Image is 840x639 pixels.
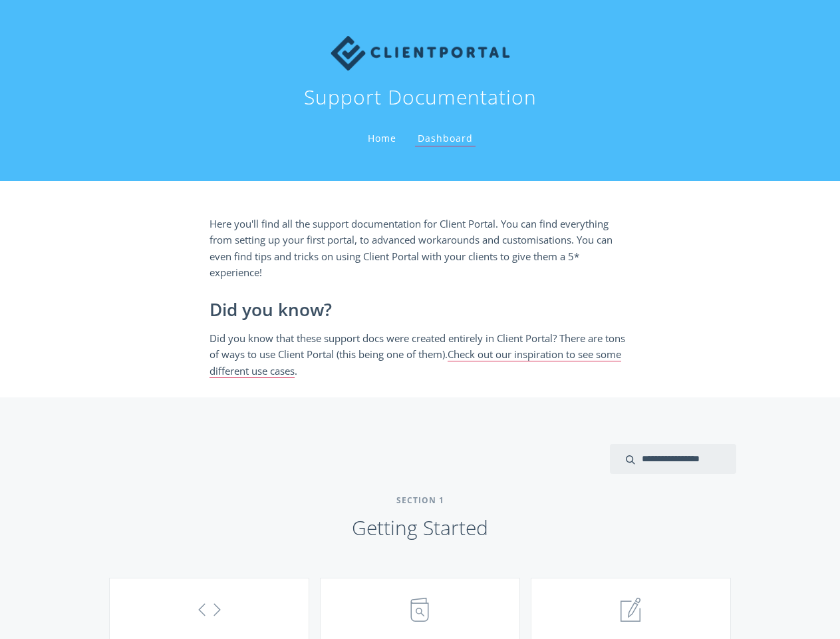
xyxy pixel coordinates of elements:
[210,347,621,377] a: Check out our inspiration to see some different use cases
[210,216,631,281] p: Here you'll find all the support documentation for Client Portal. You can find everything from se...
[304,84,537,110] h1: Support Documentation
[365,132,399,144] a: Home
[610,444,736,474] input: search input
[210,330,631,379] p: Did you know that these support docs were created entirely in Client Portal? There are tons of wa...
[415,132,476,146] a: Dashboard
[210,300,631,320] h2: Did you know?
